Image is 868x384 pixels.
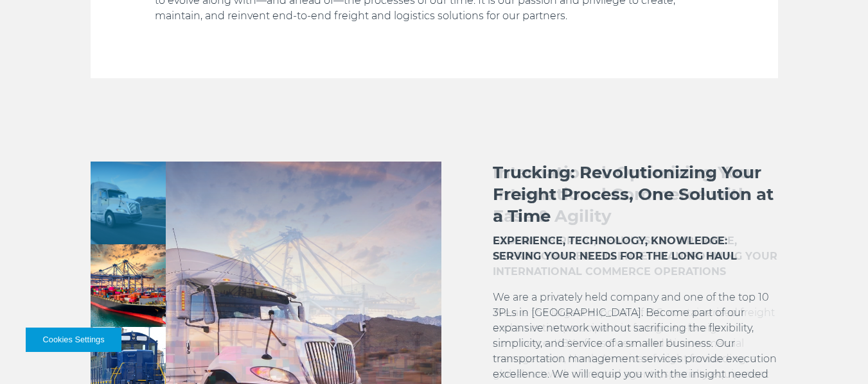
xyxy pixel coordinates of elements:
[91,244,166,327] img: Ocean and Air Commercial Management
[493,162,778,227] h2: Trucking: Revolutionizing Your Freight Process, One Solution at a Time
[26,328,121,352] button: Cookies Settings
[493,233,778,264] h3: EXPERIENCE, TECHNOLOGY, KNOWLEDGE: SERVING YOUR NEEDS FOR THE LONG HAUL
